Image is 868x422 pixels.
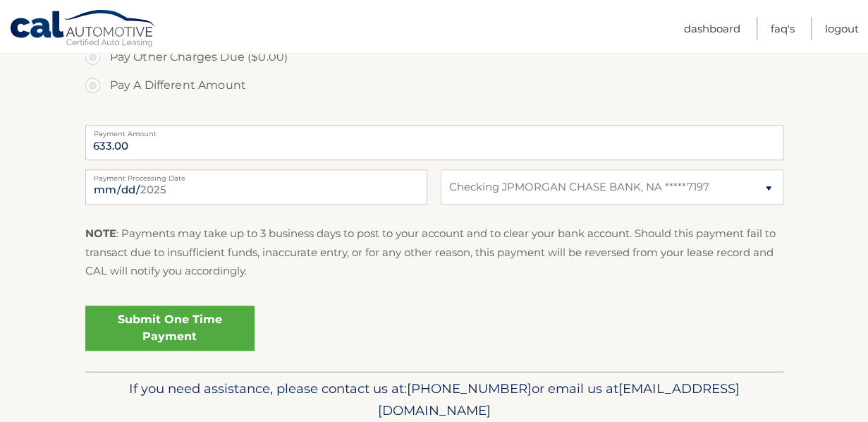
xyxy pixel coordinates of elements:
a: Dashboard [684,17,740,40]
label: Pay Other Charges Due ($0.00) [85,43,783,71]
label: Payment Amount [85,125,783,136]
p: : Payments may take up to 3 business days to post to your account and to clear your bank account.... [85,224,783,280]
label: Pay A Different Amount [85,71,783,100]
a: FAQ's [771,17,795,40]
a: Submit One Time Payment [85,306,255,351]
input: Payment Date [85,169,427,205]
strong: NOTE [85,227,116,240]
a: Logout [825,17,859,40]
span: [PHONE_NUMBER] [407,380,532,397]
a: Cal Automotive [9,9,157,50]
input: Payment Amount [85,125,783,160]
label: Payment Processing Date [85,169,427,181]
